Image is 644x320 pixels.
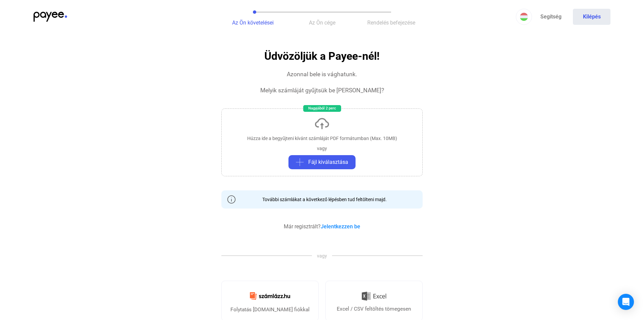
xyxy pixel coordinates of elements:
[312,253,332,259] span: vagy
[232,19,274,26] span: Az Ön követelései
[284,223,360,231] div: Már regisztrált?
[314,116,330,132] img: upload-cloud
[296,158,304,166] img: plus-grey
[260,86,384,94] div: Melyik számláját gyűjtsük be [PERSON_NAME]?
[308,158,348,166] span: Fájl kiválasztása
[246,288,294,304] img: Számlázz.hu
[362,289,386,303] img: Excel
[317,145,327,152] div: vagy
[230,306,310,314] div: Folytatás [DOMAIN_NAME] fiókkal
[520,13,528,21] img: HU
[264,50,380,62] h1: Üdvözöljük a Payee-nél!
[288,155,356,169] button: plus-greyFájl kiválasztása
[287,70,357,78] div: Azonnal bele is vághatunk.
[516,9,532,25] button: HU
[227,195,235,203] img: info-grey-outline
[257,196,387,203] div: További számlákat a következő lépésben tud feltölteni majd.
[618,294,634,310] div: Open Intercom Messenger
[309,19,335,26] span: Az Ön cége
[573,9,610,25] button: Kilépés
[337,305,411,313] div: Excel / CSV feltöltés tömegesen
[367,19,415,26] span: Rendelés befejezése
[34,12,67,22] img: payee-logo
[247,135,397,142] div: Húzza ide a begyűjteni kívánt számláját PDF formátumban (Max. 10MB)
[532,9,570,25] a: Segítség
[321,223,360,230] a: Jelentkezzen be
[303,105,341,112] div: Nagyjából 2 perc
